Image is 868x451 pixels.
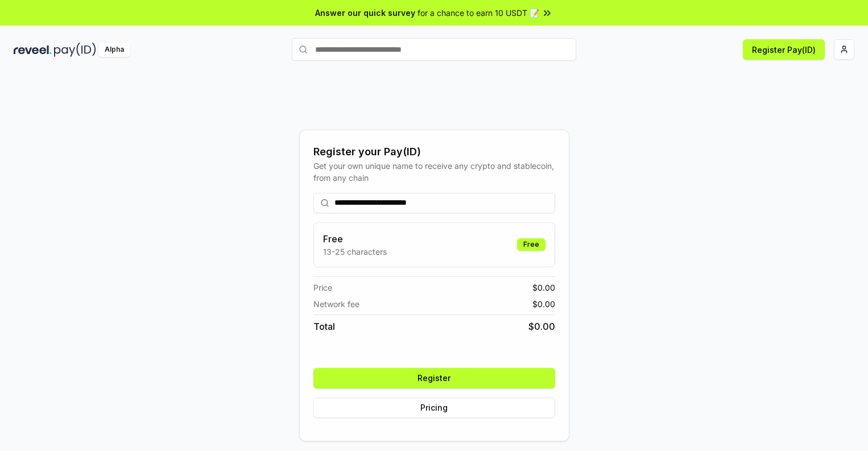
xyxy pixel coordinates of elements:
[313,282,332,293] span: Price
[323,246,387,258] p: 13-25 characters
[313,398,555,418] button: Pricing
[532,282,555,293] span: $ 0.00
[313,298,359,310] span: Network fee
[532,298,555,310] span: $ 0.00
[323,232,387,246] h3: Free
[313,160,555,184] div: Get your own unique name to receive any crypto and stablecoin, from any chain
[517,238,545,251] div: Free
[528,320,555,333] span: $ 0.00
[313,368,555,388] button: Register
[54,43,96,57] img: pay_id
[315,7,415,19] span: Answer our quick survey
[418,7,539,19] span: for a chance to earn 10 USDT 📝
[313,144,555,160] div: Register your Pay(ID)
[14,43,52,57] img: reveel_dark
[98,43,130,57] div: Alpha
[743,39,825,60] button: Register Pay(ID)
[313,320,335,333] span: Total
